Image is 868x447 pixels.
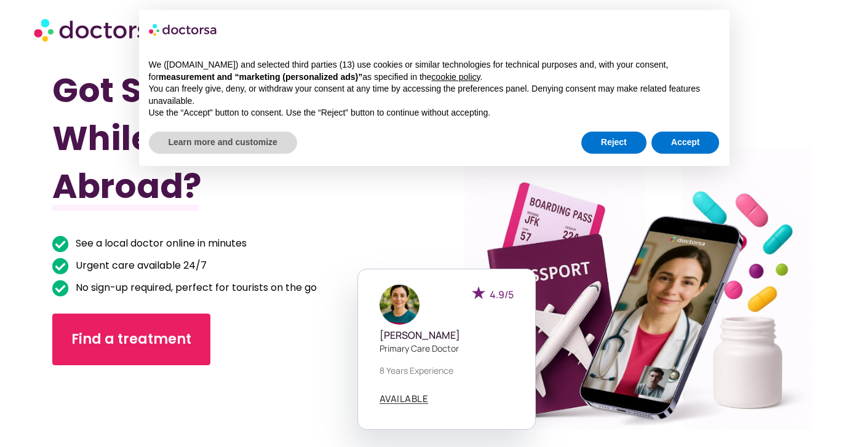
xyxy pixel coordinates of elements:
a: AVAILABLE [380,394,429,404]
span: Urgent care available 24/7 [73,257,207,274]
strong: measurement and “marketing (personalized ads)” [159,72,362,82]
span: See a local doctor online in minutes [73,235,247,252]
h5: [PERSON_NAME] [380,330,514,341]
p: Use the “Accept” button to consent. Use the “Reject” button to continue without accepting. [149,107,720,119]
span: 4.9/5 [490,288,514,301]
p: 8 years experience [380,364,514,377]
p: Primary care doctor [380,342,514,355]
span: Find a treatment [71,330,191,349]
img: logo [149,20,218,39]
span: No sign-up required, perfect for tourists on the go [73,279,317,296]
button: Accept [651,132,720,154]
button: Learn more and customize [149,132,297,154]
p: We ([DOMAIN_NAME]) and selected third parties (13) use cookies or similar technologies for techni... [149,59,720,83]
p: You can freely give, deny, or withdraw your consent at any time by accessing the preferences pane... [149,83,720,107]
button: Reject [581,132,647,154]
a: cookie policy [431,72,480,82]
h1: Got Sick While Traveling Abroad? [52,66,377,210]
span: AVAILABLE [380,394,429,403]
a: Find a treatment [52,314,210,365]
